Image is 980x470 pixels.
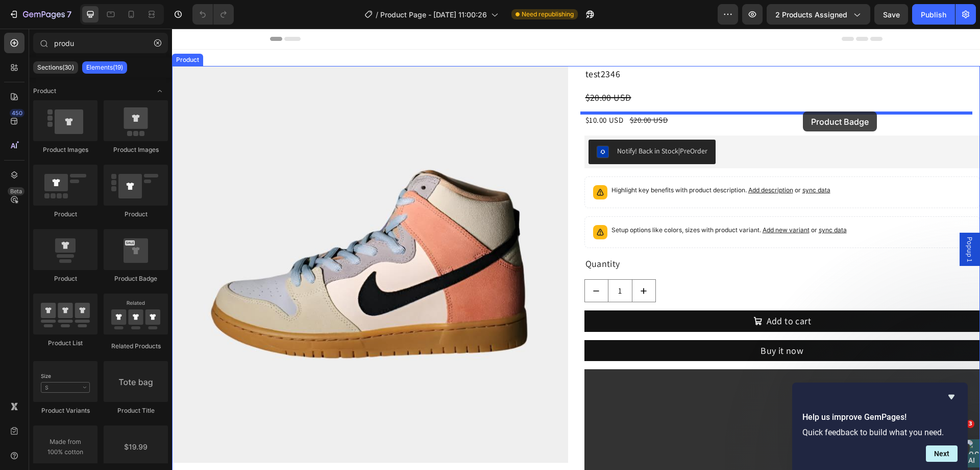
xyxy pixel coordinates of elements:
button: Save [874,4,908,25]
input: Search Sections & Elements [33,33,168,53]
span: / [376,9,378,20]
div: 450 [10,109,24,117]
p: 7 [67,8,71,20]
span: Toggle open [152,83,168,99]
span: Need republishing [522,10,574,19]
span: 3 [966,420,974,428]
div: Beta [8,187,24,195]
span: Product [33,86,56,96]
button: Publish [912,4,955,25]
div: Product [33,274,97,283]
p: Elements(19) [86,63,123,72]
button: Next question [926,445,958,462]
div: Product [33,210,97,219]
p: Sections(30) [37,63,74,72]
h2: Help us improve GemPages! [802,411,958,423]
span: Save [883,10,900,19]
div: Product Title [104,406,168,415]
span: Popup 1 [793,208,803,233]
span: Product Page - [DATE] 11:00:26 [380,9,487,20]
div: Product Badge [104,274,168,283]
p: Quick feedback to build what you need. [802,428,958,437]
div: Product Images [33,145,97,154]
div: Help us improve GemPages! [802,391,958,462]
iframe: Design area [172,29,980,470]
button: Hide survey [945,391,958,403]
span: 2 products assigned [775,9,847,20]
div: Undo/Redo [192,4,234,25]
div: Related Products [104,342,168,351]
div: Product [104,210,168,219]
div: Product Variants [33,406,97,415]
div: Publish [921,9,946,20]
div: Product List [33,339,97,348]
button: 7 [4,4,76,25]
div: Product Images [104,145,168,154]
button: 2 products assigned [767,4,870,25]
